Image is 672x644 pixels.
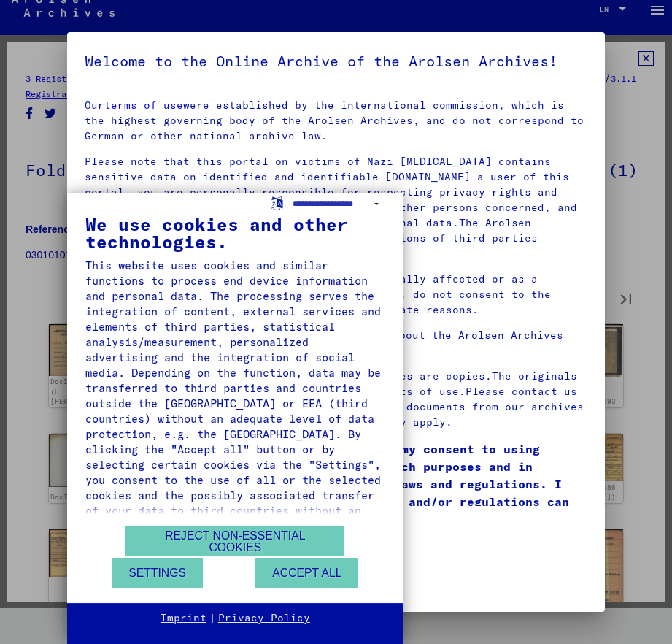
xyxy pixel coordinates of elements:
[112,558,203,588] button: Settings
[161,611,206,626] a: Imprint
[125,526,344,556] button: Reject non-essential cookies
[218,611,310,626] a: Privacy Policy
[85,215,385,250] div: We use cookies and other technologies.
[255,558,358,588] button: Accept all
[85,258,385,534] div: This website uses cookies and similar functions to process end device information and personal da...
